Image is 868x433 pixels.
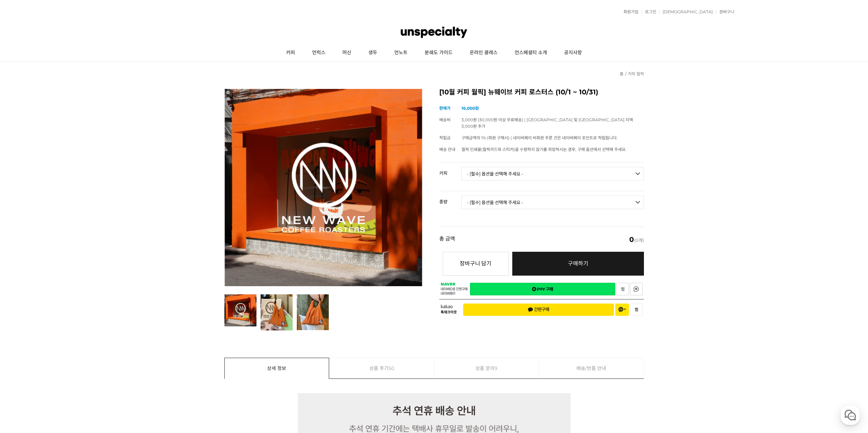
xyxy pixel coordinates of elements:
[278,44,304,61] a: 커피
[88,216,131,233] a: 설정
[105,226,114,232] span: 설정
[461,135,618,140] span: 구매금액의 1% (회원 구매시) | 네이버페이 비회원 주문 건은 네이버페이 포인트로 적립됩니다.
[568,260,588,267] span: 구매하기
[441,305,458,314] span: 카카오 톡체크아웃
[439,135,451,140] span: 적립금
[45,216,88,233] a: 대화
[629,235,634,244] em: 0
[716,10,734,14] a: 장바구니
[439,236,455,243] strong: 총 금액
[556,44,590,61] a: 공지사항
[495,358,498,378] span: 9
[659,10,713,14] a: [DEMOGRAPHIC_DATA]
[439,106,451,111] span: 판매가
[461,147,627,152] span: 월픽 인쇄물(월픽카드와 스티커)을 수령하지 않기를 희망하시는 경우, 구매 옵션에서 선택해 주세요.
[304,44,334,61] a: 언럭스
[461,106,479,111] strong: 16,000원
[443,252,509,276] button: 장바구니 담기
[435,358,539,378] a: 상품 문의9
[439,147,455,152] span: 배송 안내
[439,191,461,207] th: 중량
[416,44,461,61] a: 분쇄도 가이드
[616,283,629,295] a: 새창
[628,71,644,76] a: 커피 월픽
[225,358,329,378] a: 상세 정보
[528,307,549,312] span: 간편구매
[401,22,467,43] img: 언스페셜티 몰
[386,44,416,61] a: 언노트
[62,227,71,232] span: 대화
[620,71,623,76] a: 홈
[630,304,643,316] button: 찜
[2,216,45,233] a: 홈
[635,307,638,312] span: 찜
[388,358,394,378] span: 50
[439,163,461,178] th: 커피
[512,252,644,276] a: 구매하기
[461,44,506,61] a: 온라인 클래스
[620,10,638,14] a: 회원가입
[439,89,644,96] h2: [10월 커피 월픽] 뉴웨이브 커피 로스터스 (10/1 ~ 10/31)
[360,44,386,61] a: 생두
[329,358,434,378] a: 상품 후기50
[630,283,643,295] a: 새창
[642,10,656,14] a: 로그인
[334,44,360,61] a: 머신
[224,89,422,286] img: [10월 커피 월픽] 뉴웨이브 커피 로스터스 (10/1 ~ 10/31)
[615,304,629,316] button: 채널 추가
[439,117,451,122] span: 배송비
[506,44,556,61] a: 언스페셜티 소개
[463,304,614,316] button: 간편구매
[461,117,633,129] span: 3,000원 (30,000원 이상 무료배송) | [GEOGRAPHIC_DATA] 및 [GEOGRAPHIC_DATA] 지역 3,000원 추가
[470,283,615,295] a: 새창
[618,307,626,312] span: 채널 추가
[629,236,644,243] span: (0개)
[539,358,644,378] a: 배송/반품 안내
[21,226,26,232] span: 홈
